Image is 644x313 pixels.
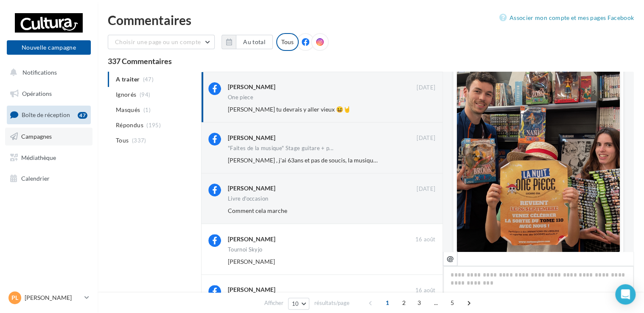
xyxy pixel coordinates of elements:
[116,121,143,129] span: Répondus
[228,196,268,201] div: Livre d'occasion
[115,38,201,45] span: Choisir une page ou un compte
[221,35,273,49] button: Au total
[228,247,262,252] div: Tournoi Skyjo
[25,293,81,302] p: [PERSON_NAME]
[314,299,349,307] span: résultats/page
[5,64,89,81] button: Notifications
[499,13,634,23] a: Associer mon compte et mes pages Facebook
[417,84,435,92] span: [DATE]
[78,112,87,119] div: 47
[228,106,350,113] span: [PERSON_NAME] tu devrais y aller vieux 😆🤘
[5,149,92,167] a: Médiathèque
[7,40,91,55] button: Nouvelle campagne
[228,156,418,164] span: [PERSON_NAME] , j'ai 63ans et pas de soucis, la musique n'a pas d'âge 😀
[276,33,299,51] div: Tous
[264,299,283,307] span: Afficher
[228,134,275,142] div: [PERSON_NAME]
[5,106,92,124] a: Boîte de réception47
[417,134,435,142] span: [DATE]
[228,95,253,100] div: One piece
[228,145,333,151] span: "Faites de la musique" Stage guitare + p...
[22,111,70,118] span: Boîte de réception
[5,128,92,145] a: Campagnes
[228,258,275,265] span: [PERSON_NAME]
[116,90,136,99] span: Ignorés
[397,296,411,310] span: 2
[140,91,150,98] span: (94)
[21,154,56,161] span: Médiathèque
[228,184,275,193] div: [PERSON_NAME]
[292,300,299,307] span: 10
[236,35,273,49] button: Au total
[108,35,215,49] button: Choisir une page ou un compte
[417,185,435,193] span: [DATE]
[21,133,52,140] span: Campagnes
[447,254,454,262] i: @
[415,287,435,294] span: 16 août
[5,170,92,187] a: Calendrier
[228,285,275,294] div: [PERSON_NAME]
[412,296,426,310] span: 3
[415,236,435,243] span: 16 août
[146,122,161,129] span: (195)
[5,85,92,103] a: Opérations
[116,106,140,114] span: Masqués
[381,296,394,310] span: 1
[108,14,634,26] div: Commentaires
[228,83,275,91] div: [PERSON_NAME]
[21,175,50,182] span: Calendrier
[22,69,57,76] span: Notifications
[429,296,442,310] span: ...
[288,298,310,310] button: 10
[108,57,634,65] div: 337 Commentaires
[132,137,146,144] span: (337)
[143,106,151,113] span: (1)
[615,284,636,305] div: Open Intercom Messenger
[7,290,91,306] a: PL [PERSON_NAME]
[116,136,129,145] span: Tous
[228,235,275,243] div: [PERSON_NAME]
[443,252,457,266] button: @
[228,207,287,214] span: Comment cela marche
[11,293,18,302] span: PL
[22,90,52,97] span: Opérations
[445,296,459,310] span: 5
